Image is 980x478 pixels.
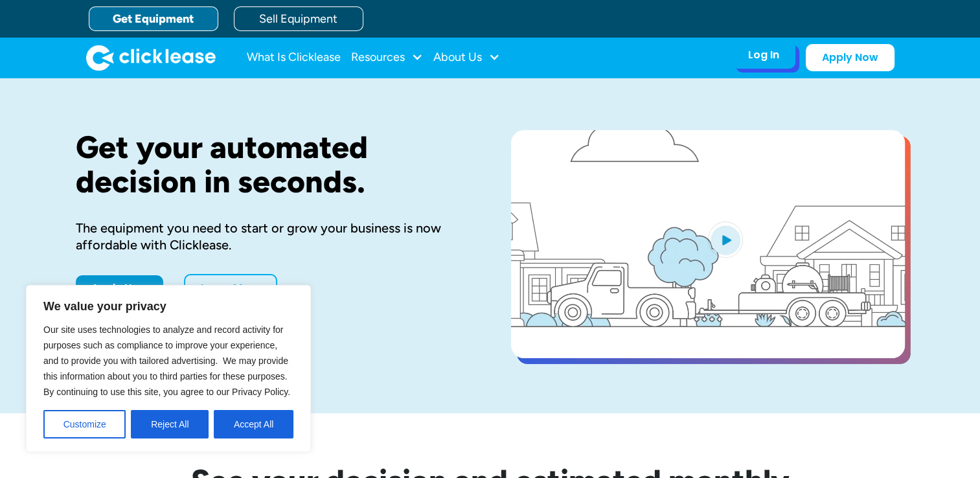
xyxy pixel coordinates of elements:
[76,275,163,301] a: Apply Now
[131,410,209,438] button: Reject All
[433,45,500,71] div: About Us
[748,49,779,62] div: Log In
[247,45,341,71] a: What Is Clicklease
[76,220,470,253] div: The equipment you need to start or grow your business is now affordable with Clicklease.
[234,6,363,31] a: Sell Equipment
[806,44,895,71] a: Apply Now
[351,45,423,71] div: Resources
[76,130,470,199] h1: Get your automated decision in seconds.
[86,45,216,71] img: Clicklease logo
[86,45,216,71] a: home
[26,285,311,452] div: We value your privacy
[511,130,905,358] a: open lightbox
[43,410,126,438] button: Customize
[43,324,290,397] span: Our site uses technologies to analyze and record activity for purposes such as compliance to impr...
[43,299,293,314] p: We value your privacy
[184,274,277,302] a: Learn More
[214,410,293,438] button: Accept All
[89,6,218,31] a: Get Equipment
[708,222,743,258] img: Blue play button logo on a light blue circular background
